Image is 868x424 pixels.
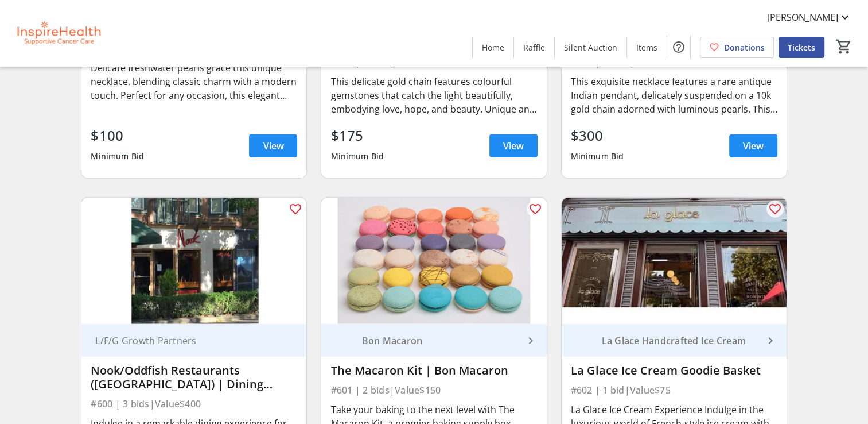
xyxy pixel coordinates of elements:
[627,37,667,58] a: Items
[330,75,537,116] div: This delicate gold chain features colourful gemstones that catch the light beautifully, embodying...
[571,382,777,398] div: #602 | 1 bid | Value $75
[81,198,306,325] img: Nook/Oddfish Restaurants (Vancouver) | Dining Experience for 4
[523,41,545,53] span: Raffle
[555,37,626,58] a: Silent Auction
[562,324,787,357] a: La Glace Handcrafted Ice CreamLa Glace Handcrafted Ice Cream
[321,324,546,357] a: Bon MacaronBon Macaron
[91,396,297,412] div: #600 | 3 bids | Value $400
[514,37,554,58] a: Raffle
[330,125,384,146] div: $175
[788,41,815,53] span: Tickets
[564,41,617,53] span: Silent Auction
[482,41,504,53] span: Home
[768,202,782,216] mat-icon: favorite_outline
[249,134,297,157] a: View
[758,8,861,26] button: [PERSON_NAME]
[489,134,538,157] a: View
[524,334,538,348] mat-icon: keyboard_arrow_right
[330,146,384,167] div: Minimum Bid
[571,125,624,146] div: $300
[743,139,764,153] span: View
[503,139,524,153] span: View
[91,61,297,102] div: Delicate freshwater pearls grace this unique necklace, blending classic charm with a modern touch...
[562,198,787,325] img: La Glace Ice Cream Goodie Basket
[330,327,357,354] img: Bon Macaron
[700,37,774,58] a: Donations
[321,198,546,325] img: The Macaron Kit | Bon Macaron
[91,125,144,146] div: $100
[729,134,777,157] a: View
[571,327,597,354] img: La Glace Handcrafted Ice Cream
[91,364,297,391] div: Nook/Oddfish Restaurants ([GEOGRAPHIC_DATA]) | Dining Experience for 4
[91,146,144,167] div: Minimum Bid
[834,36,854,57] button: Cart
[667,36,690,59] button: Help
[767,10,838,24] span: [PERSON_NAME]
[571,75,777,116] div: This exquisite necklace features a rare antique Indian pendant, delicately suspended on a 10k gol...
[571,364,777,377] div: La Glace Ice Cream Goodie Basket
[7,5,109,62] img: InspireHealth Supportive Cancer Care's Logo
[764,334,777,348] mat-icon: keyboard_arrow_right
[528,202,542,216] mat-icon: favorite_outline
[724,41,765,53] span: Donations
[357,335,523,346] div: Bon Macaron
[91,335,283,346] div: L/F/G Growth Partners
[571,146,624,167] div: Minimum Bid
[263,139,283,153] span: View
[330,382,537,398] div: #601 | 2 bids | Value $150
[636,41,657,53] span: Items
[473,37,513,58] a: Home
[330,364,537,377] div: The Macaron Kit | Bon Macaron
[779,37,824,58] a: Tickets
[597,335,764,346] div: La Glace Handcrafted Ice Cream
[288,202,302,216] mat-icon: favorite_outline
